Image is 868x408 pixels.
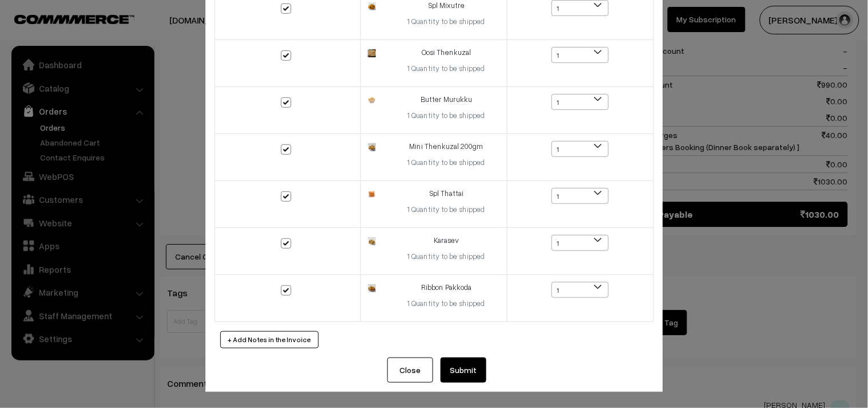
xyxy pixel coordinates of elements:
[393,235,500,246] div: Karasev
[393,16,500,28] div: 1 Quantity to be shipped
[393,110,500,121] div: 1 Quantity to be shipped
[393,141,500,152] div: Mini Thenkuzal 200gm
[368,96,375,104] img: 16946762627043Butter-Murukku.jpg
[368,49,375,57] img: 16946765583485Oosi-Thenkuzal.jpg
[552,235,609,251] span: 1
[368,2,375,10] img: 17335133733623Spl-Mixture-Wepsite1.jpg
[393,298,500,309] div: 1 Quantity to be shipped
[441,358,486,383] button: Submit
[393,251,500,262] div: 1 Quantity to be shipped
[387,358,433,383] button: Close
[552,283,608,299] span: 1
[552,141,609,157] span: 1
[552,189,608,205] span: 1
[393,204,500,215] div: 1 Quantity to be shipped
[552,282,609,298] span: 1
[368,284,375,292] img: 17347974359814Ribbon-Pakkoda-Wepsite2.jpg
[552,188,609,204] span: 1
[368,143,375,151] img: 17334932745868Wepsite1.jpg
[552,47,609,63] span: 1
[552,94,609,110] span: 1
[393,47,500,58] div: Oosi Thenkuzal
[552,142,608,158] span: 1
[393,63,500,74] div: 1 Quantity to be shipped
[552,48,608,64] span: 1
[368,237,375,245] img: 17347983161165Karasev-Wepsite1.jpg
[393,94,500,105] div: Butter Murukku
[552,1,608,17] span: 1
[393,282,500,293] div: Ribbon Pakkoda
[393,157,500,168] div: 1 Quantity to be shipped
[552,95,608,111] span: 1
[368,190,375,198] img: 16759559233061Thattai.jpg
[393,188,500,199] div: Spl Thattai
[220,331,319,348] button: + Add Notes in the Invoice
[552,236,608,252] span: 1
